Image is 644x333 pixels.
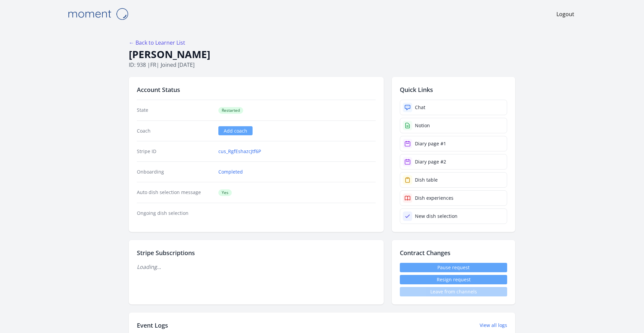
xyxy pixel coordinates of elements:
[400,118,507,133] a: Notion
[218,189,232,196] span: Yes
[400,275,507,284] button: Resign request
[129,48,515,61] h1: [PERSON_NAME]
[137,189,213,196] dt: Auto dish selection message
[137,248,376,257] h2: Stripe Subscriptions
[137,263,376,271] p: Loading...
[400,248,507,257] h2: Contract Changes
[400,263,507,272] a: Pause request
[415,177,438,183] div: Dish table
[400,172,507,188] a: Dish table
[400,208,507,224] a: New dish selection
[218,107,243,114] span: Restarted
[480,322,507,329] a: View all logs
[129,39,185,46] a: ← Back to Learner List
[137,107,213,114] dt: State
[415,195,453,201] div: Dish experiences
[400,190,507,206] a: Dish experiences
[218,169,243,175] a: Completed
[218,148,261,155] a: cus_RgfEshazcJtf6P
[150,61,156,68] span: fr
[415,158,446,165] div: Diary page #2
[137,85,376,94] h2: Account Status
[400,287,507,296] span: Leave from channels
[415,213,458,220] div: New dish selection
[64,5,131,22] img: Moment
[415,104,425,111] div: Chat
[400,100,507,115] a: Chat
[137,169,213,175] dt: Onboarding
[400,136,507,151] a: Diary page #1
[400,154,507,170] a: Diary page #2
[415,122,430,129] div: Notion
[556,10,574,18] a: Logout
[137,210,213,217] dt: Ongoing dish selection
[137,321,168,330] h2: Event Logs
[129,61,515,69] p: ID: 938 | | Joined [DATE]
[400,85,507,94] h2: Quick Links
[218,126,253,135] a: Add coach
[137,148,213,155] dt: Stripe ID
[415,140,446,147] div: Diary page #1
[137,128,213,134] dt: Coach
